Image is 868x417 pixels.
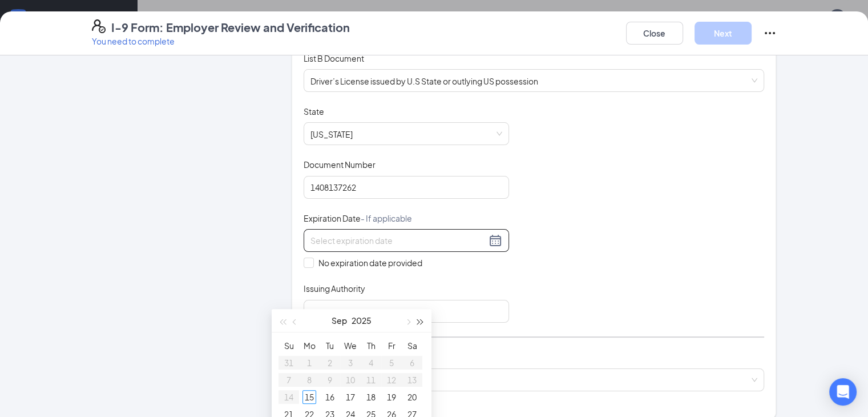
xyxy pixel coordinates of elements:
[332,309,347,332] button: Sep
[381,388,402,406] td: 2025-09-19
[402,388,422,406] td: 2025-09-20
[626,22,683,45] button: Close
[829,378,857,406] div: Open Intercom Messenger
[385,390,398,404] div: 19
[304,283,365,294] span: Issuing Authority
[340,337,361,354] th: We
[352,309,372,332] button: 2025
[320,388,340,406] td: 2025-09-16
[278,337,299,354] th: Su
[763,26,777,40] svg: Ellipses
[299,337,320,354] th: Mo
[695,22,752,45] button: Next
[111,19,350,35] h4: I-9 Form: Employer Review and Verification
[304,106,324,117] span: State
[310,70,758,91] span: Driver’s License issued by U.S State or outlying US possession
[381,337,402,354] th: Fr
[304,159,376,170] span: Document Number
[344,390,357,404] div: 17
[364,390,378,404] div: 18
[361,388,381,406] td: 2025-09-18
[304,212,412,224] span: Expiration Date
[92,19,106,33] svg: FormI9EVerifyIcon
[323,390,337,404] div: 16
[340,388,361,406] td: 2025-09-17
[92,35,350,47] p: You need to complete
[304,53,364,63] span: List B Document
[310,123,502,145] span: Nevada
[402,337,422,354] th: Sa
[299,388,320,406] td: 2025-09-15
[405,390,419,404] div: 20
[361,337,381,354] th: Th
[361,213,412,223] span: - If applicable
[302,390,316,404] div: 15
[320,337,340,354] th: Tu
[314,256,427,269] span: No expiration date provided
[310,234,486,247] input: Select expiration date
